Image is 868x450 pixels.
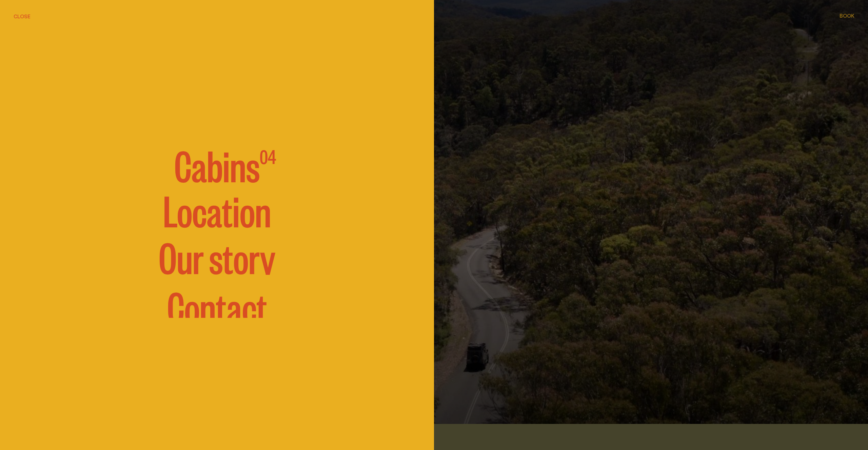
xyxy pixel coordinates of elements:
[163,189,271,230] a: Location
[158,144,276,185] a: Cabins 04
[260,144,276,185] span: 04
[167,285,267,326] a: Contact
[14,12,31,20] button: hide menu
[159,236,275,277] a: Our story
[174,144,260,185] span: Cabins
